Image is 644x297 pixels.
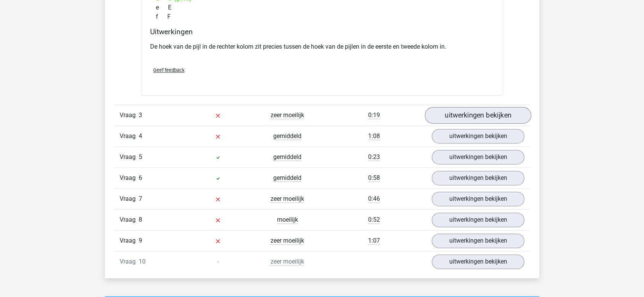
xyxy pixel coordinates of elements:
span: 0:52 [368,216,380,224]
span: 0:19 [368,111,380,119]
span: Vraag [120,257,139,266]
a: uitwerkingen bekijken [432,150,524,164]
span: 5 [139,153,142,160]
span: 6 [139,174,142,181]
span: f [156,12,167,21]
span: zeer moeilijk [271,195,304,203]
span: zeer moeilijk [271,111,304,119]
a: uitwerkingen bekijken [432,213,524,227]
span: Vraag [120,173,139,183]
a: uitwerkingen bekijken [432,233,524,248]
span: 0:23 [368,153,380,161]
span: gemiddeld [273,153,301,161]
span: e [156,3,168,12]
span: Geef feedback [153,67,184,73]
span: 10 [139,258,146,265]
a: uitwerkingen bekijken [425,107,531,124]
span: 1:08 [368,132,380,140]
span: 9 [139,237,142,244]
span: 8 [139,216,142,223]
a: uitwerkingen bekijken [432,129,524,143]
h4: Uitwerkingen [150,27,494,36]
span: 7 [139,195,142,202]
span: 0:46 [368,195,380,203]
span: Vraag [120,152,139,162]
span: gemiddeld [273,174,301,182]
span: Vraag [120,111,139,120]
span: Vraag [120,194,139,203]
span: Vraag [120,236,139,245]
span: zeer moeilijk [271,237,304,245]
p: De hoek van de pijl in de rechter kolom zit precies tussen de hoek van de pijlen in de eerste en ... [150,42,494,51]
span: zeer moeilijk [271,258,304,265]
div: F [150,12,494,21]
a: uitwerkingen bekijken [432,171,524,185]
span: 3 [139,111,142,119]
span: moeilijk [277,216,298,224]
div: - [183,257,253,266]
span: Vraag [120,132,139,141]
span: 1:07 [368,237,380,245]
a: uitwerkingen bekijken [432,192,524,206]
div: E [150,3,494,12]
span: gemiddeld [273,132,301,140]
span: 0:58 [368,174,380,182]
a: uitwerkingen bekijken [432,254,524,269]
span: 4 [139,132,142,140]
span: Vraag [120,215,139,224]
